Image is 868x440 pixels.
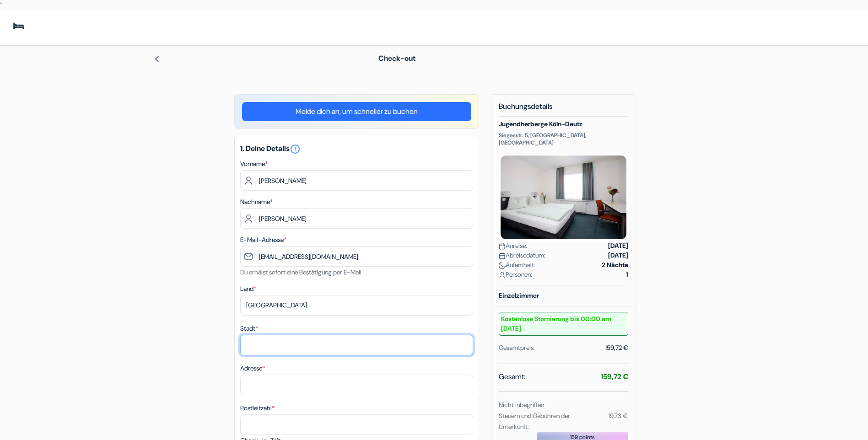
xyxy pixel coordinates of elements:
[499,412,570,431] small: Steuern und Gebühren der Unterkunft:
[240,144,473,155] h5: 1. Deine Details
[153,55,161,63] img: left_arrow.svg
[240,364,265,373] label: Adresse
[499,401,544,409] small: Nicht inbegriffen
[608,241,628,251] strong: [DATE]
[601,372,628,381] strong: 159,72 €
[499,102,628,117] h5: Buchungsdetails
[608,251,628,260] strong: [DATE]
[240,235,286,245] label: E-Mail-Adresse
[608,412,628,420] small: 19,73 €
[499,291,539,300] b: Einzelzimmer
[240,403,275,413] label: Postleitzahl
[499,120,628,128] h5: Jugendherberge Köln-Deutz
[240,159,268,169] label: Vorname
[240,324,258,333] label: Stadt
[499,270,532,279] span: Personen:
[242,102,471,121] a: Melde dich an, um schneller zu buchen
[499,371,525,382] span: Gesamt:
[240,268,361,276] small: Du erhälst sofort eine Bestätigung per E-Mail
[499,312,628,336] small: Kostenlose Stornierung bis 00:00 am [DATE]
[240,284,256,294] label: Land
[240,246,473,267] input: E-Mail-Adresse eingeben
[605,343,628,353] div: 159,72 €
[626,270,628,279] strong: 1
[499,251,545,260] span: Abreisedatum:
[499,343,535,353] div: Gesamtpreis:
[240,170,473,191] input: Vornamen eingeben
[499,241,527,251] span: Anreise:
[499,260,535,270] span: Aufenthalt:
[378,54,415,63] span: Check-out
[499,262,506,269] img: moon.svg
[240,208,473,229] input: Nachnamen eingeben
[499,272,506,279] img: user_icon.svg
[499,132,628,146] p: Siegesstr. 5, [GEOGRAPHIC_DATA], [GEOGRAPHIC_DATA]
[240,197,273,207] label: Nachname
[290,144,301,153] a: error_outline
[499,252,506,259] img: calendar.svg
[290,144,301,155] i: error_outline
[499,243,506,250] img: calendar.svg
[11,18,120,38] img: Jugendherbergen.com
[602,260,628,270] strong: 2 Nächte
